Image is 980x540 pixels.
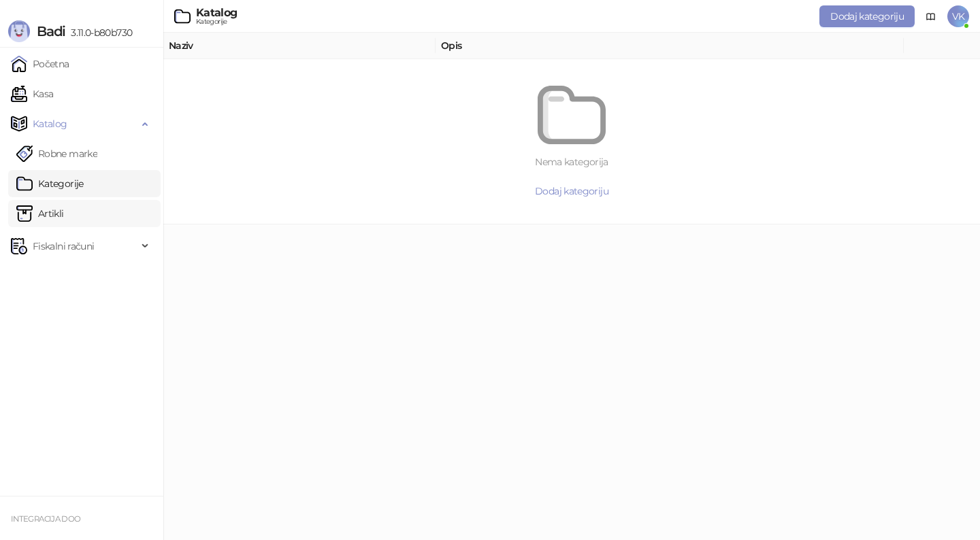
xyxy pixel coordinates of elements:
[11,514,80,524] small: INTEGRACIJA DOO
[191,154,953,169] div: Nema kategorija
[535,185,608,197] span: Dodaj kategoriju
[11,80,53,107] a: Kasa
[196,18,238,25] div: Kategorije
[16,170,84,197] a: Kategorije
[196,7,238,18] div: Katalog
[65,27,132,39] span: 3.11.0-b80b730
[947,5,969,27] span: VK
[163,33,436,59] th: Naziv
[830,10,904,22] span: Dodaj kategoriju
[436,33,904,59] th: Opis
[8,20,30,42] img: Logo
[37,23,65,39] span: Badi
[16,140,97,167] a: Robne marke
[33,110,67,137] span: Katalog
[191,180,953,202] button: Dodaj kategoriju
[16,200,64,227] a: ArtikliArtikli
[819,5,915,27] button: Dodaj kategoriju
[920,5,942,27] a: Dokumentacija
[11,50,69,78] a: Početna
[33,233,94,260] span: Fiskalni računi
